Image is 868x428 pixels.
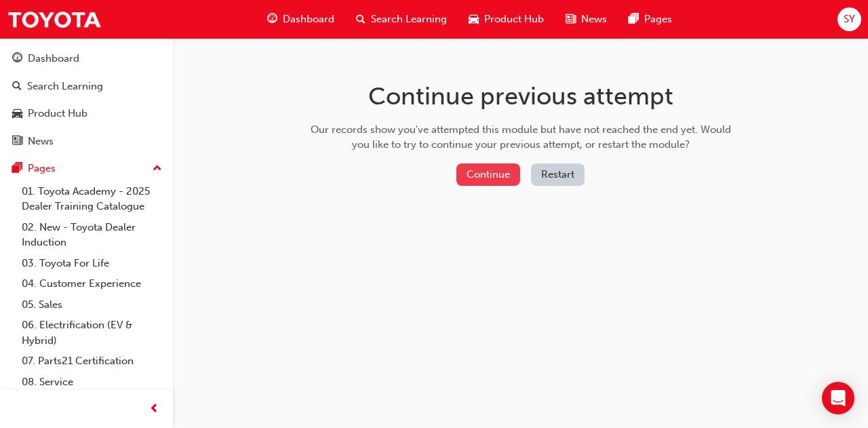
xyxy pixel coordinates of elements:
[256,5,345,33] a: guage-iconDashboard
[356,11,366,28] span: search-icon
[837,7,861,31] button: SY
[267,11,277,28] span: guage-icon
[28,161,56,176] div: Pages
[458,5,555,33] a: car-iconProduct Hub
[16,217,167,253] a: 02. New - Toyota Dealer Induction
[306,81,736,111] h1: Continue previous attempt
[844,12,855,27] span: SY
[484,12,544,27] span: Product Hub
[5,101,167,126] a: Product Hub
[28,51,79,66] div: Dashboard
[16,372,167,393] a: 08. Service
[283,12,334,27] span: Dashboard
[5,43,167,156] button: DashboardSearch LearningProduct HubNews
[456,163,520,186] button: Continue
[5,129,167,154] a: News
[16,315,167,351] a: 06. Electrification (EV & Hybrid)
[153,160,162,178] span: up-icon
[469,11,479,28] span: car-icon
[5,156,167,181] button: Pages
[16,273,167,294] a: 04. Customer Experience
[12,108,22,120] span: car-icon
[12,163,22,175] span: pages-icon
[149,401,159,418] span: prev-icon
[644,12,672,27] span: Pages
[555,5,618,33] a: news-iconNews
[371,12,447,27] span: Search Learning
[306,122,736,153] div: Our records show you've attempted this module but have not reached the end yet. Would you like to...
[16,181,167,217] a: 01. Toyota Academy - 2025 Dealer Training Catalogue
[618,5,683,33] a: pages-iconPages
[5,74,167,99] a: Search Learning
[566,11,576,28] span: news-icon
[28,106,87,121] div: Product Hub
[12,53,22,65] span: guage-icon
[5,46,167,71] a: Dashboard
[345,5,458,33] a: search-iconSearch Learning
[581,12,607,27] span: News
[531,163,585,186] button: Restart
[28,134,54,149] div: News
[7,4,102,35] img: Trak
[16,253,167,274] a: 03. Toyota For Life
[16,351,167,372] a: 07. Parts21 Certification
[12,136,22,148] span: news-icon
[629,11,639,28] span: pages-icon
[12,81,22,93] span: search-icon
[822,382,854,414] div: Open Intercom Messenger
[27,79,103,94] div: Search Learning
[16,294,167,315] a: 05. Sales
